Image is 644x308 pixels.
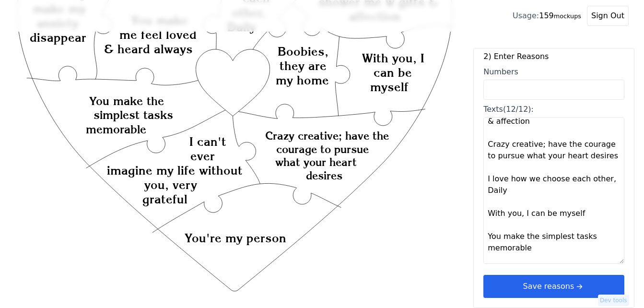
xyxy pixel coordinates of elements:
[280,59,327,73] text: they are
[483,117,624,264] textarea: Texts(12/12):
[275,155,357,168] text: what your heart
[107,163,243,178] text: imagine my life without
[483,275,624,298] button: Save reasonsarrow right short
[30,30,86,45] text: disappear
[554,12,581,20] small: mockups
[185,231,286,245] text: You're my person
[190,134,227,149] text: I can't
[574,281,585,292] svg: arrow right short
[144,178,197,192] text: you, very
[513,11,539,20] span: Usage:
[104,42,193,56] text: & heard always
[278,44,328,59] text: Boobies,
[86,122,146,136] text: memorable
[598,295,629,306] button: Dev tools
[89,94,164,108] text: You make the
[513,10,581,22] div: 159
[276,73,329,87] text: my home
[276,142,369,155] text: courage to pursue
[94,108,173,122] text: simplest tasks
[483,66,624,78] div: Numbers
[362,51,424,66] text: With you, I
[370,80,409,95] text: myself
[587,6,629,26] button: Sign Out
[483,51,624,62] label: 2) Enter Reasons
[265,129,389,142] text: Crazy creative; have the
[142,192,187,206] text: grateful
[306,169,342,182] text: desires
[483,104,624,115] div: Texts
[503,105,534,114] span: (12/12):
[119,27,197,42] text: me feel loved
[374,66,412,80] text: can be
[190,149,215,163] text: ever
[483,80,624,100] input: Numbers
[227,20,256,34] text: Daily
